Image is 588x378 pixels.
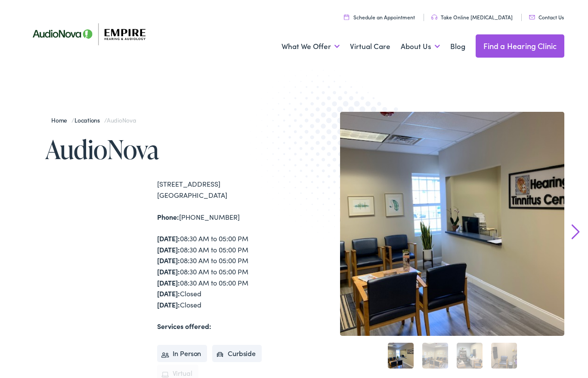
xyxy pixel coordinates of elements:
[491,343,517,369] a: 4
[282,31,340,62] a: What We Offer
[157,278,180,287] strong: [DATE]:
[212,345,262,362] li: Curbside
[388,343,414,369] a: 1
[529,15,535,19] img: utility icon
[431,13,513,21] a: Take Online [MEDICAL_DATA]
[74,116,104,124] a: Locations
[157,345,207,362] li: In Person
[572,224,580,240] a: Next
[344,14,349,20] img: utility icon
[45,135,294,163] h1: AudioNova
[450,31,465,62] a: Blog
[157,178,294,200] div: [STREET_ADDRESS] [GEOGRAPHIC_DATA]
[157,255,180,265] strong: [DATE]:
[51,116,136,124] span: / /
[422,343,448,369] a: 2
[157,267,180,276] strong: [DATE]:
[157,300,180,309] strong: [DATE]:
[157,212,179,221] strong: Phone:
[157,245,180,254] strong: [DATE]:
[476,34,565,58] a: Find a Hearing Clinic
[431,15,437,20] img: utility icon
[107,116,136,124] span: AudioNova
[51,116,71,124] a: Home
[157,233,294,310] div: 08:30 AM to 05:00 PM 08:30 AM to 05:00 PM 08:30 AM to 05:00 PM 08:30 AM to 05:00 PM 08:30 AM to 0...
[157,234,180,243] strong: [DATE]:
[344,13,415,21] a: Schedule an Appointment
[350,31,390,62] a: Virtual Care
[157,212,294,223] div: [PHONE_NUMBER]
[457,343,483,369] a: 3
[529,13,564,21] a: Contact Us
[157,289,180,298] strong: [DATE]:
[157,321,211,331] strong: Services offered:
[401,31,440,62] a: About Us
